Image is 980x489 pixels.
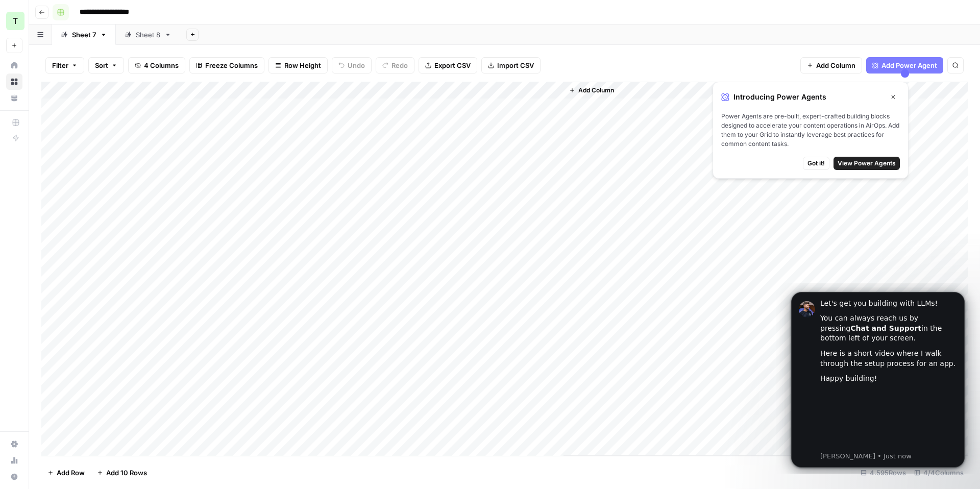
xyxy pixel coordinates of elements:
a: Your Data [6,90,22,106]
span: Power Agents are pre-built, expert-crafted building blocks designed to accelerate your content op... [721,112,900,149]
span: Add Power Agent [881,60,937,70]
button: Redo [376,57,414,74]
span: Export CSV [434,60,471,70]
div: Sheet 8 [136,30,160,40]
iframe: youtube [44,106,181,167]
a: Home [6,57,22,74]
a: Sheet 8 [116,25,180,45]
button: Add Column [800,57,862,74]
button: Filter [45,57,84,74]
button: Add Power Agent [866,57,943,74]
button: Freeze Columns [189,57,264,74]
p: Message from Steven, sent Just now [44,169,181,178]
span: Row Height [284,60,321,70]
button: Got it! [803,157,829,170]
a: Sheet 7 [52,25,116,45]
button: Row Height [268,57,328,74]
button: Undo [332,57,372,74]
span: T [13,15,18,27]
button: View Power Agents [834,157,900,170]
div: Sheet 7 [72,30,96,40]
span: Redo [391,60,408,70]
div: Introducing Power Agents [721,90,900,104]
button: Export CSV [419,57,477,74]
span: Add Column [578,86,614,95]
a: Browse [6,74,22,90]
span: 4 Columns [144,60,179,70]
button: 4 Columns [128,57,185,74]
button: Workspace: TY SEO Team [6,8,22,34]
span: Freeze Columns [205,60,258,70]
button: Sort [88,57,124,74]
a: Settings [6,436,22,452]
span: Undo [348,60,365,70]
span: Got it! [807,159,825,168]
span: Filter [52,60,68,70]
button: Import CSV [481,57,541,74]
button: Add 10 Rows [91,464,153,481]
span: Add Column [816,60,855,70]
button: Help + Support [6,469,22,485]
span: Sort [95,60,108,70]
button: Add Row [41,464,91,481]
span: Add 10 Rows [106,468,147,478]
button: Add Column [565,84,618,97]
span: Add Row [57,468,85,478]
span: View Power Agents [838,159,896,168]
span: Import CSV [497,60,534,70]
iframe: Intercom notifications message [776,283,980,474]
a: Usage [6,452,22,469]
